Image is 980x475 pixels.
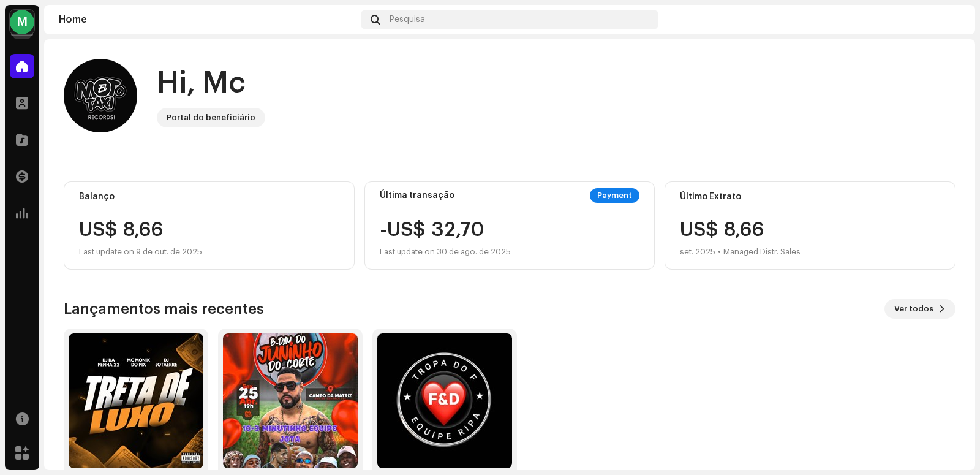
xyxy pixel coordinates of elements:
div: Portal do beneficiário [167,110,255,125]
div: set. 2025 [680,245,715,259]
re-o-card-value: Último Extrato [665,181,956,270]
div: Managed Distr. Sales [723,245,801,259]
div: Last update on 30 de ago. de 2025 [380,245,511,259]
div: Último Extrato [680,192,940,202]
div: M [10,10,34,34]
img: b3a11632-d414-4cdf-aaef-945d65c9625d [69,333,203,468]
h3: Lançamentos mais recentes [64,299,264,319]
img: 4cadbdcf-ebf9-4f63-b90a-498e8504419d [377,333,512,468]
re-o-card-value: Balanço [64,181,355,270]
span: Pesquisa [390,15,425,25]
div: Balanço [79,192,339,202]
div: Home [59,15,356,25]
img: 5e945340-dcd8-4af9-9519-bc632cd26991 [941,10,960,29]
div: Last update on 9 de out. de 2025 [79,245,339,259]
div: Última transação [380,191,454,200]
div: Hi, Mc [157,64,265,103]
img: 58adb02c-8590-4b99-9197-7d1833c51e58 [223,333,358,468]
button: Ver todos [884,299,956,319]
div: • [718,245,721,259]
span: Ver todos [894,297,933,321]
div: Payment [590,188,639,203]
img: 5e945340-dcd8-4af9-9519-bc632cd26991 [64,59,137,132]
